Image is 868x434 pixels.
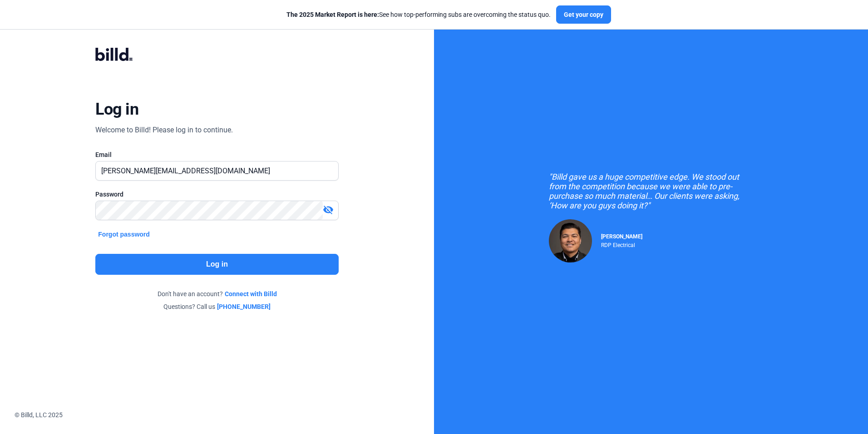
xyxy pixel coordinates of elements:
span: The 2025 Market Report is here: [286,11,379,18]
img: Raul Pacheco [549,219,592,262]
button: Get your copy [556,5,611,24]
div: Log in [95,99,138,119]
mat-icon: visibility_off [323,204,334,215]
a: Connect with Billd [225,289,277,298]
a: [PHONE_NUMBER] [217,302,271,311]
div: Password [95,190,338,199]
button: Forgot password [95,229,153,239]
div: Don't have an account? [95,289,338,298]
button: Log in [95,254,338,275]
div: "Billd gave us a huge competitive edge. We stood out from the competition because we were able to... [549,172,753,210]
div: See how top-performing subs are overcoming the status quo. [286,10,551,19]
div: RDP Electrical [601,240,642,248]
span: [PERSON_NAME] [601,233,642,240]
div: Email [95,150,338,159]
div: Welcome to Billd! Please log in to continue. [95,125,233,136]
div: Questions? Call us [95,302,338,311]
